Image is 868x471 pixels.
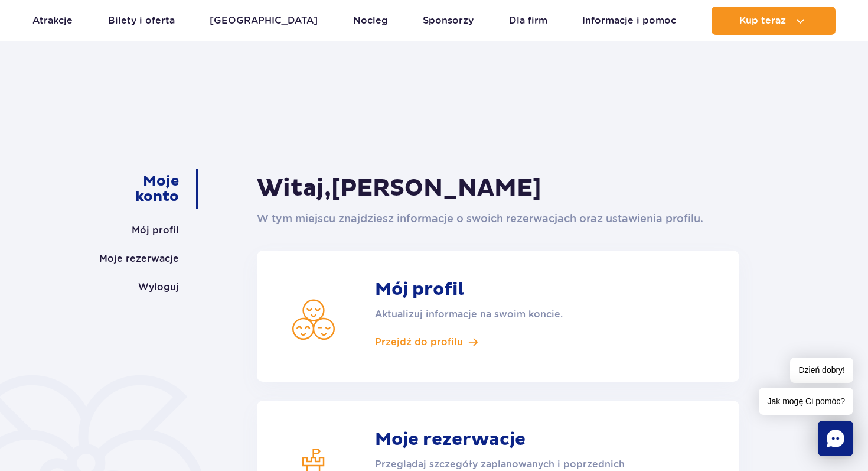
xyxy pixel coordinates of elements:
[375,336,652,349] a: Przejdź do profilu
[712,7,836,35] button: Kup teraz
[102,169,179,209] a: Moje konto
[509,7,547,35] a: Dla firm
[210,7,318,35] a: [GEOGRAPHIC_DATA]
[375,279,652,300] strong: Mój profil
[423,7,474,35] a: Sponsorzy
[759,388,853,415] span: Jak mogę Ci pomóc?
[331,174,541,203] span: [PERSON_NAME]
[108,7,175,35] a: Bilety i oferta
[99,245,179,273] a: Moje rezerwacje
[375,336,463,349] span: Przejdź do profilu
[138,273,179,301] a: Wyloguj
[257,174,739,203] h1: Witaj,
[582,7,676,35] a: Informacje i pomoc
[375,429,652,450] strong: Moje rezerwacje
[790,358,853,383] span: Dzień dobry!
[353,7,388,35] a: Nocleg
[818,421,853,456] div: Chat
[132,216,179,245] a: Mój profil
[257,210,739,227] p: W tym miejscu znajdziesz informacje o swoich rezerwacjach oraz ustawienia profilu.
[739,15,786,26] span: Kup teraz
[32,7,73,35] a: Atrakcje
[375,307,652,321] p: Aktualizuj informacje na swoim koncie.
